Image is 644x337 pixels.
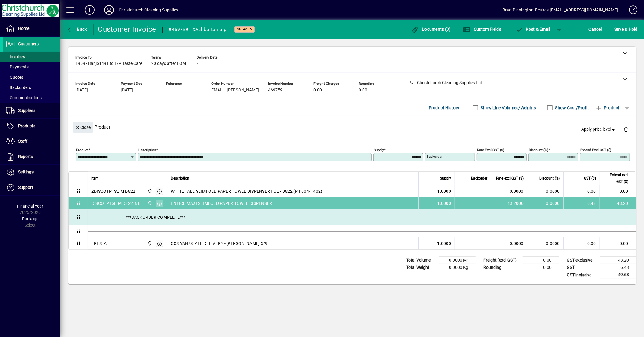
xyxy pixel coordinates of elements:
[592,102,623,113] button: Product
[600,271,636,279] td: 49.68
[3,62,60,72] a: Payments
[171,188,322,194] span: WHITE TALL SLIMFOLD PAPER TOWEL DISPENSER FOL - D822 (PT:604/1402)
[403,264,439,271] td: Total Weight
[554,105,589,111] label: Show Cost/Profit
[527,185,563,197] td: 0.0000
[440,175,451,182] span: Supply
[359,88,367,93] span: 0.00
[71,124,95,130] app-page-header-button: Close
[564,271,600,279] td: GST inclusive
[6,85,31,90] span: Backorders
[462,24,503,35] button: Custom Fields
[515,27,550,32] span: ost & Email
[527,237,563,250] td: 0.0000
[3,134,60,149] a: Staff
[119,5,178,15] div: Christchurch Cleaning Supplies
[477,148,504,152] mat-label: Rate excl GST ($)
[539,175,560,182] span: Discount (%)
[3,103,60,118] a: Suppliers
[3,72,60,82] a: Quotes
[99,5,119,15] button: Profile
[80,5,99,15] button: Add
[589,24,602,34] span: Cancel
[18,170,34,174] span: Settings
[564,257,600,264] td: GST exclusive
[166,88,167,93] span: -
[91,240,112,246] div: FRESTAFF
[512,24,553,35] button: Post & Email
[480,105,536,111] label: Show Line Volumes/Weights
[138,148,156,152] mat-label: Description
[563,237,600,250] td: 0.00
[529,148,548,152] mat-label: Discount (%)
[480,257,523,264] td: Freight (excl GST)
[600,237,636,250] td: 0.00
[624,1,636,21] a: Knowledge Base
[6,65,29,69] span: Payments
[73,122,93,133] button: Close
[614,27,617,32] span: S
[600,257,636,264] td: 43.20
[437,240,451,246] span: 1.0000
[91,175,99,182] span: Item
[526,27,529,32] span: P
[374,148,384,152] mat-label: Supply
[98,24,156,34] div: Customer Invoice
[268,88,283,93] span: 469759
[3,165,60,180] a: Settings
[613,24,639,35] button: Save & Hold
[6,95,42,100] span: Communications
[18,185,33,190] span: Support
[595,103,620,113] span: Product
[18,154,33,159] span: Reports
[18,41,39,46] span: Customers
[68,116,636,138] div: Product
[564,264,600,271] td: GST
[3,52,60,62] a: Invoices
[65,24,88,35] button: Back
[523,264,559,271] td: 0.00
[580,148,611,152] mat-label: Extend excl GST ($)
[426,102,462,113] button: Product History
[463,27,501,32] span: Custom Fields
[197,61,198,66] span: -
[471,175,487,182] span: Backorder
[18,139,27,144] span: Staff
[237,27,252,31] span: On hold
[22,216,38,221] span: Package
[3,93,60,103] a: Communications
[18,26,29,31] span: Home
[480,264,523,271] td: Rounding
[6,54,25,59] span: Invoices
[171,175,189,182] span: Description
[437,188,451,194] span: 1.0000
[18,123,35,128] span: Products
[6,75,23,80] span: Quotes
[3,119,60,134] a: Products
[3,21,60,36] a: Home
[429,103,460,113] span: Product History
[523,257,559,264] td: 0.00
[563,185,600,197] td: 0.00
[600,264,636,271] td: 6.48
[60,24,94,35] app-page-header-button: Back
[75,122,91,132] span: Close
[412,27,451,32] span: Documents (0)
[18,108,35,113] span: Suppliers
[17,204,43,208] span: Financial Year
[76,148,88,152] mat-label: Product
[151,61,186,66] span: 20 days after EOM
[3,180,60,195] a: Support
[604,172,628,185] span: Extend excl GST ($)
[403,257,439,264] td: Total Volume
[211,88,259,93] span: EMAIL - [PERSON_NAME]
[587,24,604,35] button: Cancel
[75,61,142,66] span: 1959 - Banjo149 Ltd T/A Taste Cafe
[67,27,87,32] span: Back
[146,240,153,247] span: Christchurch Cleaning Supplies Ltd
[146,188,153,195] span: Christchurch Cleaning Supplies Ltd
[495,188,524,194] div: 0.0000
[313,88,322,93] span: 0.00
[3,149,60,164] a: Reports
[619,126,633,132] app-page-header-button: Delete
